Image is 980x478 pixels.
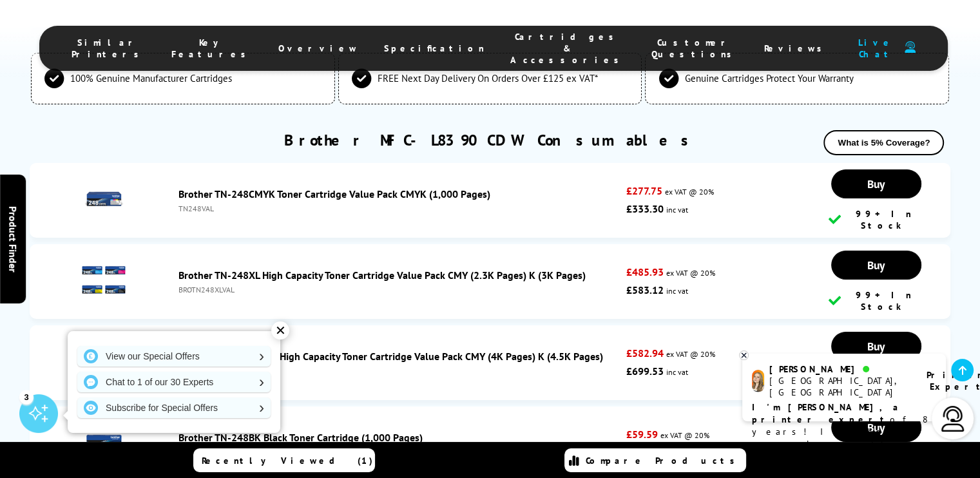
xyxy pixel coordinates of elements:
[77,346,271,367] a: View our Special Offers
[651,37,738,60] span: Customer Questions
[752,401,936,463] p: of 8 years! I can help you choose the right product
[178,285,620,294] div: BROTN248XLVAL
[752,401,902,425] b: I'm [PERSON_NAME], a printer expert
[77,372,271,392] a: Chat to 1 of our 30 Experts
[81,258,126,303] img: Brother TN-248XL High Capacity Toner Cartridge Value Pack CMY (2.3K Pages) K (3K Pages)
[940,406,966,432] img: user-headset-light.svg
[867,258,885,272] span: Buy
[626,365,664,378] strong: £699.53
[666,268,715,278] span: ex VAT @ 20%
[178,269,586,282] a: Brother TN-248XL High Capacity Toner Cartridge Value Pack CMY (2.3K Pages) K (3K Pages)
[666,349,715,359] span: ex VAT @ 20%
[867,339,885,354] span: Buy
[178,366,620,376] div: BROTN249VAL
[626,283,664,296] strong: £583.12
[6,206,19,272] span: Product Finder
[660,430,709,440] span: ex VAT @ 20%
[752,370,764,392] img: amy-livechat.png
[72,37,146,60] span: Similar Printers
[626,265,664,278] strong: £485.93
[684,72,853,84] span: Genuine Cartridges Protect Your Warranty
[626,347,664,359] strong: £582.94
[586,455,742,466] span: Compare Products
[626,184,662,197] strong: £277.75
[271,321,289,339] div: ✕
[666,205,688,215] span: inc vat
[829,289,924,312] div: 99+ In Stock
[171,37,253,60] span: Key Features
[284,130,697,150] a: Brother MFC-L8390CDW Consumables
[193,448,375,472] a: Recently Viewed (1)
[764,43,829,54] span: Reviews
[178,204,620,213] div: TN248VAL
[81,177,126,222] img: Brother TN-248CMYK Toner Cartridge Value Pack CMYK (1,000 Pages)
[829,208,924,231] div: 99+ In Stock
[77,397,271,418] a: Subscribe for Special Offers
[178,350,603,363] a: Brother TN-249 Super High Capacity Toner Cartridge Value Pack CMY (4K Pages) K (4.5K Pages)
[867,177,885,191] span: Buy
[384,43,485,54] span: Specification
[666,286,688,296] span: inc vat
[378,72,598,84] span: FREE Next Day Delivery On Orders Over £125 ex VAT*
[905,41,916,53] img: user-headset-duotone.svg
[666,367,688,377] span: inc vat
[626,202,664,215] strong: £333.30
[564,448,746,472] a: Compare Products
[278,43,358,54] span: Overview
[202,455,373,466] span: Recently Viewed (1)
[626,428,658,441] strong: £59.59
[19,390,34,404] div: 3
[769,363,910,375] div: [PERSON_NAME]
[178,187,490,200] a: Brother TN-248CMYK Toner Cartridge Value Pack CMYK (1,000 Pages)
[854,37,898,60] span: Live Chat
[178,431,423,444] a: Brother TN-248BK Black Toner Cartridge (1,000 Pages)
[823,130,944,155] button: What is 5% Coverage?
[769,375,910,398] div: [GEOGRAPHIC_DATA], [GEOGRAPHIC_DATA]
[665,187,714,196] span: ex VAT @ 20%
[70,72,232,84] span: 100% Genuine Manufacturer Cartridges
[510,31,626,66] span: Cartridges & Accessories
